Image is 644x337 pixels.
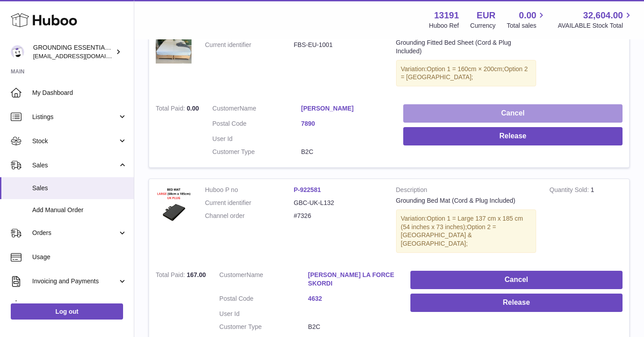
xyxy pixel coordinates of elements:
dt: Postal Code [213,119,301,130]
div: Variation: [396,209,536,253]
td: 1 [543,21,629,98]
img: 131911721137484.png [156,186,192,222]
a: [PERSON_NAME] LA FORCE SKORDI [308,271,397,288]
button: Cancel [403,104,623,123]
a: 7890 [301,119,390,128]
span: Add Manual Order [32,206,127,214]
a: [PERSON_NAME] [301,104,390,113]
img: espenwkopperud@gmail.com [11,45,24,59]
span: Listings [32,113,118,121]
span: 167.00 [187,271,206,278]
a: 4632 [308,294,397,303]
span: Invoicing and Payments [32,277,118,286]
span: Option 1 = Large 137 cm x 185 cm (54 inches x 73 inches); [401,215,523,230]
span: Option 2 = [GEOGRAPHIC_DATA] & [GEOGRAPHIC_DATA]; [401,223,496,247]
dt: Current identifier [205,41,294,49]
span: Sales [32,184,127,192]
button: Cancel [410,271,623,289]
strong: Description [396,186,536,196]
dt: Name [213,104,301,115]
span: 32,604.00 [583,9,623,21]
dt: Postal Code [219,294,308,305]
button: Release [403,127,623,145]
a: 0.00 Total sales [507,9,546,30]
span: 0.00 [187,105,199,112]
span: AVAILABLE Stock Total [558,21,633,30]
dt: Current identifier [205,199,294,207]
strong: Total Paid [156,105,187,114]
div: Grounding Bed Mat (Cord & Plug Included) [396,196,536,205]
span: My Dashboard [32,89,127,97]
button: Release [410,294,623,312]
span: 0.00 [519,9,537,21]
div: Currency [470,21,496,30]
span: Option 1 = 160cm × 200cm; [427,65,504,73]
span: Orders [32,229,118,237]
dt: Name [219,271,308,290]
strong: Quantity Sold [550,186,591,196]
a: Log out [11,303,123,320]
dd: GBC-UK-L132 [294,199,382,207]
a: P-922581 [294,186,321,193]
span: Total sales [507,21,546,30]
div: Grounding Fitted Bed Sheet (Cord & Plug Included) [396,38,536,55]
dt: User Id [219,310,308,318]
span: Usage [32,253,127,261]
dt: Huboo P no [205,186,294,194]
strong: Total Paid [156,271,187,281]
a: 32,604.00 AVAILABLE Stock Total [558,9,633,30]
strong: EUR [477,9,495,21]
span: [EMAIL_ADDRESS][DOMAIN_NAME] [33,52,132,60]
img: 1_bbc576a6-fa74-48b6-88c8-d83bbcca0799.jpg [156,28,192,64]
dd: B2C [301,148,390,156]
div: Huboo Ref [429,21,459,30]
div: GROUNDING ESSENTIALS INTERNATIONAL SLU [33,43,114,60]
dd: #7326 [294,212,382,220]
strong: 13191 [434,9,459,21]
dd: FBS-EU-1001 [294,41,382,49]
dt: User Id [213,135,301,143]
div: Variation: [396,60,536,87]
dt: Customer Type [219,323,308,331]
span: Customer [213,105,240,112]
dt: Customer Type [213,148,301,156]
dd: B2C [308,323,397,331]
span: Sales [32,161,118,170]
span: Customer [219,271,247,278]
dt: Channel order [205,212,294,220]
span: Stock [32,137,118,145]
td: 1 [543,179,629,264]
